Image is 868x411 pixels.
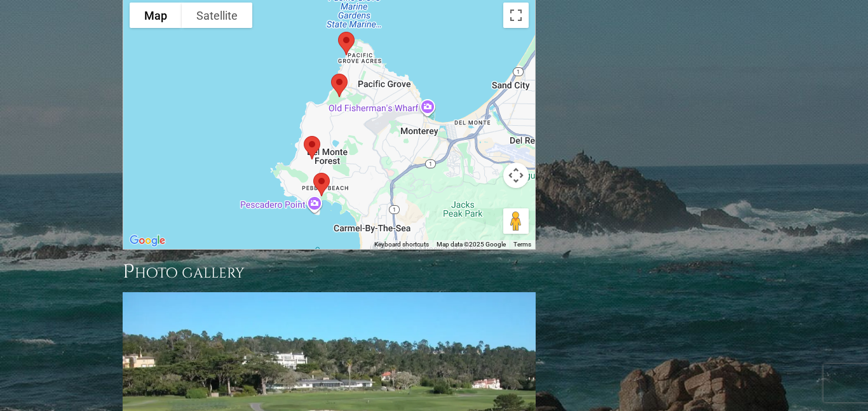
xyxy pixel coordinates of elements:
a: Open this area in Google Maps (opens a new window) [126,232,168,249]
a: Terms (opens in new tab) [513,241,531,248]
img: Google [126,232,168,249]
button: Toggle fullscreen view [503,3,529,28]
button: Map camera controls [503,163,529,188]
button: Show satellite imagery [182,3,252,28]
button: Drag Pegman onto the map to open Street View [503,208,529,234]
button: Keyboard shortcuts [374,240,429,249]
button: Show street map [130,3,182,28]
span: Map data ©2025 Google [437,241,506,248]
h3: Photo Gallery [123,259,536,285]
